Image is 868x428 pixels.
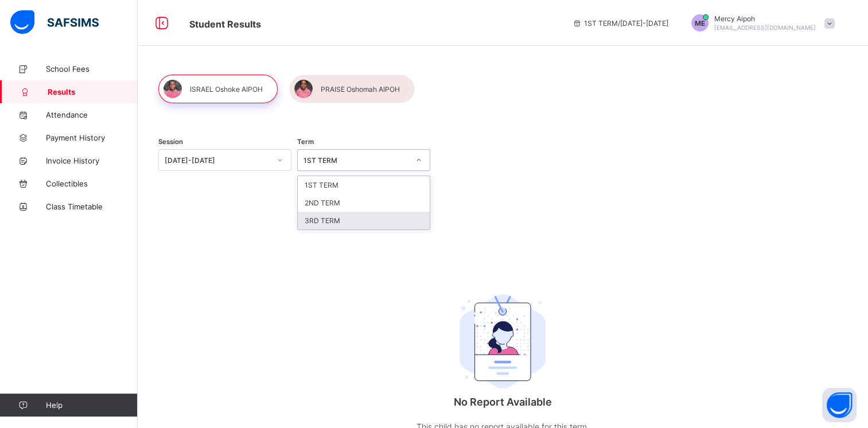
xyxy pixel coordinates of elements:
span: session/term information [573,19,668,28]
span: Results [48,87,138,96]
span: Mercy Aipoh [714,14,816,23]
span: [EMAIL_ADDRESS][DOMAIN_NAME] [714,24,816,31]
div: [DATE]-[DATE] [165,156,270,165]
div: 3RD TERM [298,212,430,229]
div: MercyAipoh [680,14,840,32]
span: Help [46,400,137,410]
button: Open asap [822,388,857,422]
span: School Fees [46,64,138,73]
span: ME [695,19,705,28]
span: Term [297,138,314,146]
div: 1ST TERM [303,156,409,165]
p: No Report Available [388,396,617,408]
span: Attendance [46,110,138,119]
span: Student Results [189,18,261,30]
span: Class Timetable [46,202,138,211]
img: student.207b5acb3037b72b59086e8b1a17b1d0.svg [460,294,546,388]
img: safsims [10,10,99,34]
div: 2ND TERM [298,194,430,212]
span: Session [158,138,183,146]
span: Payment History [46,133,138,142]
span: Invoice History [46,156,138,165]
div: 1ST TERM [298,176,430,194]
span: Collectibles [46,179,138,188]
